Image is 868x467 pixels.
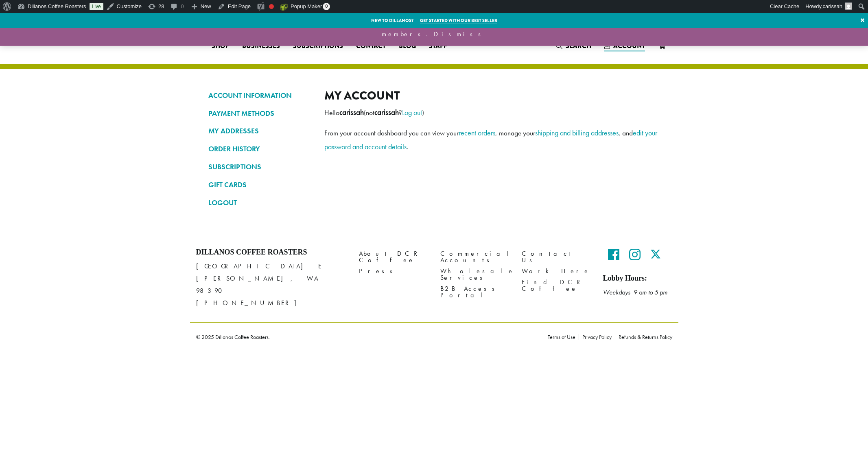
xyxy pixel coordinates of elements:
span: Contact [356,41,386,51]
a: SUBSCRIPTIONS [208,160,312,174]
a: Dismiss [434,30,486,38]
a: × [857,13,868,28]
span: carissah [823,3,842,9]
a: B2B Access Portal [440,283,509,301]
span: Staff [429,41,447,51]
a: Terms of Use [548,334,579,340]
a: MY ADDRESSES [208,124,312,138]
em: Weekdays 9 am to 5 pm [603,288,667,297]
span: Businesses [242,41,280,51]
a: Find DCR Coffee [522,277,591,294]
span: Shop [212,41,229,51]
a: shipping and billing addresses [535,128,619,137]
a: Commercial Accounts [440,248,509,266]
a: Press [359,266,428,277]
a: recent orders [459,128,495,137]
a: GIFT CARDS [208,178,312,192]
a: Search [549,39,598,53]
a: Work Here [522,266,591,277]
a: Shop [205,40,236,53]
strong: carissah [374,108,399,117]
p: © 2025 Dillanos Coffee Roasters. [196,334,536,340]
a: edit your password and account details [324,128,657,151]
p: [GEOGRAPHIC_DATA] E [PERSON_NAME], WA 98390 [PHONE_NUMBER] [196,260,347,309]
span: Search [566,41,591,51]
span: Account [613,41,645,51]
a: About DCR Coffee [359,248,428,266]
div: Focus keyphrase not set [269,4,274,9]
span: Blog [399,41,416,51]
a: Wholesale Services [440,266,509,283]
a: Get started with our best seller [420,17,497,24]
a: Staff [422,40,454,53]
a: Contact Us [522,248,591,266]
a: ORDER HISTORY [208,142,312,156]
a: ACCOUNT INFORMATION [208,89,312,102]
a: Log out [402,108,422,117]
p: Hello (not ? ) [324,106,660,120]
p: From your account dashboard you can view your , manage your , and . [324,126,660,154]
a: Refunds & Returns Policy [615,334,672,340]
h4: Dillanos Coffee Roasters [196,248,347,257]
a: PAYMENT METHODS [208,106,312,120]
h2: My account [324,89,660,103]
strong: carissah [339,108,364,117]
span: 0 [323,3,330,10]
a: Privacy Policy [579,334,615,340]
span: Subscriptions [293,41,343,51]
h5: Lobby Hours: [603,274,672,283]
a: Live [90,3,103,10]
a: LOGOUT [208,196,312,210]
nav: Account pages [208,89,312,216]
